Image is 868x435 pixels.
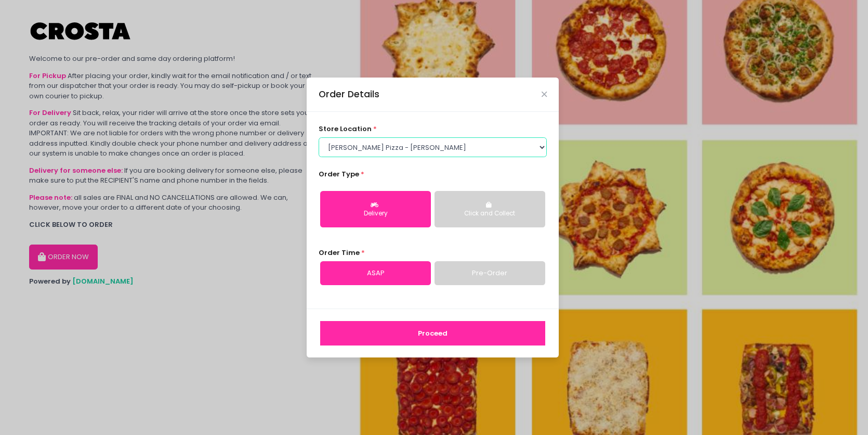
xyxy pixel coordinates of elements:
div: Click and Collect [442,209,538,219]
button: Close [542,92,547,97]
a: Pre-Order [435,261,545,285]
span: Order Time [319,248,360,258]
button: Delivery [320,191,431,227]
span: store location [319,124,372,134]
button: Click and Collect [435,191,545,227]
a: ASAP [320,261,431,285]
div: Delivery [327,209,424,219]
button: Proceed [320,321,545,346]
span: Order Type [319,169,359,179]
div: Order Details [319,87,379,101]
